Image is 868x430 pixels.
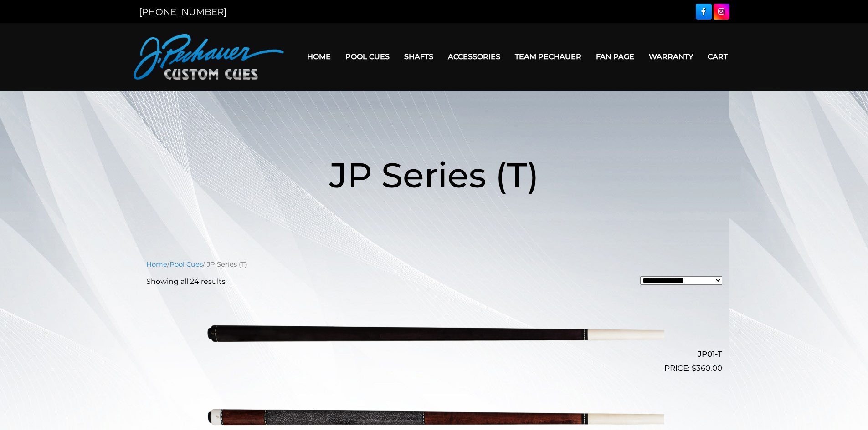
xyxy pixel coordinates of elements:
a: Cart [700,45,735,68]
a: Warranty [642,45,700,68]
h2: JP01-T [146,346,722,363]
select: Shop order [640,276,722,285]
img: Pechauer Custom Cues [134,34,284,80]
p: Showing all 24 results [146,276,226,287]
span: $ [692,364,696,373]
a: Team Pechauer [508,45,589,68]
a: Accessories [441,45,508,68]
a: [PHONE_NUMBER] [139,6,226,17]
a: Pool Cues [169,260,203,268]
span: JP Series (T) [329,154,539,196]
a: Home [146,260,167,268]
a: JP01-T $360.00 [146,294,722,374]
a: Pool Cues [338,45,397,68]
nav: Breadcrumb [146,259,722,269]
bdi: 360.00 [692,364,722,373]
img: JP01-T [204,294,664,371]
a: Shafts [397,45,441,68]
a: Home [300,45,338,68]
a: Fan Page [589,45,642,68]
